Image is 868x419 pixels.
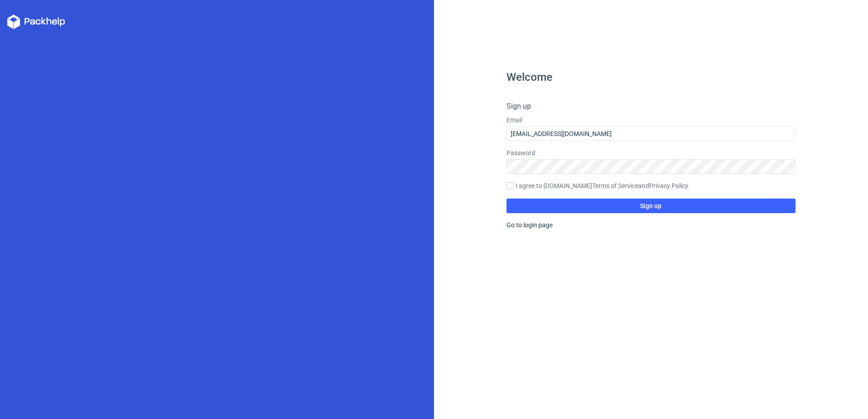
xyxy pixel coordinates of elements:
a: Go to login page [506,221,553,229]
h1: Welcome [506,72,796,83]
label: Password [506,148,796,157]
label: Email [506,115,796,125]
label: I agree to [DOMAIN_NAME] and . [506,181,796,191]
h4: Sign up [506,101,796,112]
span: Sign up [640,203,661,209]
a: Terms of Service [592,182,638,189]
a: Privacy Policy [649,182,688,189]
button: Sign up [506,199,796,213]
